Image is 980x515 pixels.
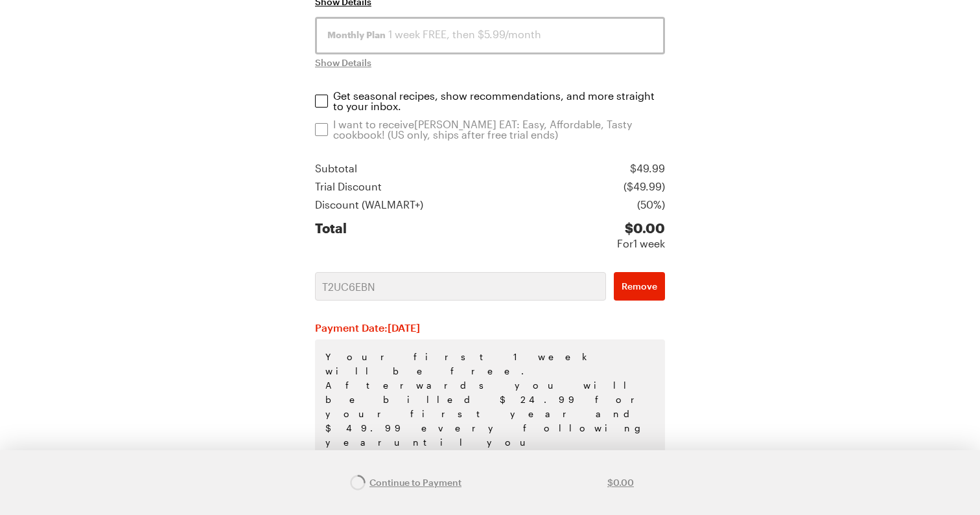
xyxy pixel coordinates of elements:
span: Show Details [315,56,371,69]
button: Monthly Plan 1 week FREE, then $5.99/month [315,17,665,54]
span: Monthly Plan [327,29,386,41]
span: Remove [622,280,657,293]
p: I want to receive [PERSON_NAME] EAT: Easy, Affordable, Tasty cookbook ! (US only, ships after fre... [333,119,666,140]
div: For 1 week [617,236,665,251]
div: ( 50% ) [637,197,665,212]
input: Promo Code [315,272,606,301]
div: ($ 49.99 ) [624,179,665,194]
div: 1 week FREE, then $5.99/month [327,27,653,42]
div: Trial Discount [315,179,382,194]
div: Total [315,220,347,251]
p: Get seasonal recipes, show recommendations, and more straight to your inbox. [333,91,666,111]
input: I want to receive[PERSON_NAME] EAT: Easy, Affordable, Tasty cookbook! (US only, ships after free ... [315,123,328,136]
h2: Payment Date: [DATE] [315,321,665,334]
button: Remove [614,272,665,301]
input: Get seasonal recipes, show recommendations, and more straight to your inbox. [315,95,328,108]
div: Discount ( WALMART+ ) [315,197,423,212]
div: $ 49.99 [630,161,665,176]
section: Price summary [315,161,665,251]
div: $ 0.00 [617,220,665,236]
div: Subtotal [315,161,357,176]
